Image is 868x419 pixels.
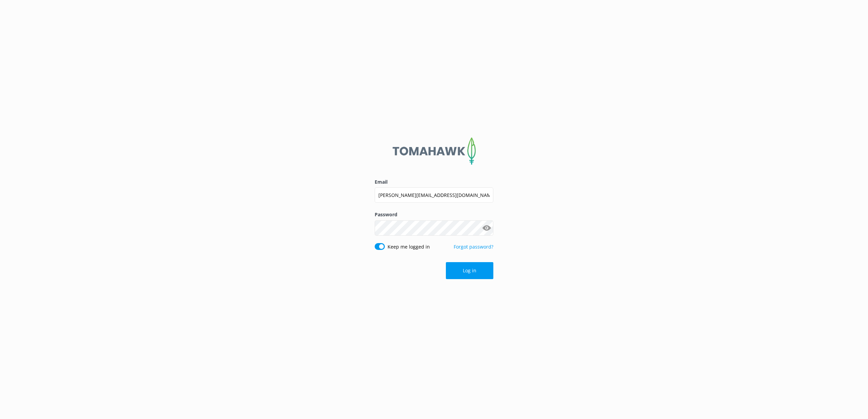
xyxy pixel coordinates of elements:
[388,243,430,251] label: Keep me logged in
[375,187,493,203] input: user@emailaddress.com
[375,178,493,186] label: Email
[480,221,493,235] button: Show password
[446,262,493,279] button: Log in
[375,211,493,218] label: Password
[393,138,476,165] img: 2-1647550015.png
[454,243,493,250] a: Forgot password?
